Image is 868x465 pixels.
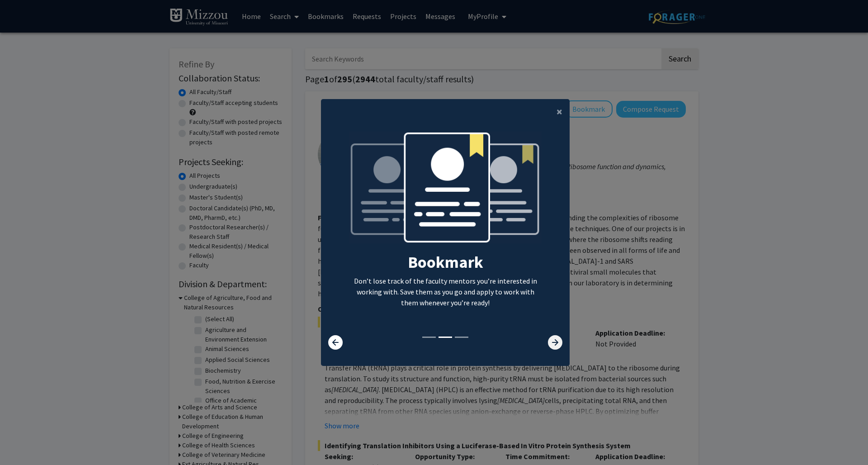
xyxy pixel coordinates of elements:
button: Close [549,99,570,124]
iframe: Chat [7,424,38,458]
span: × [557,104,562,119]
h2: Bookmark [349,252,542,272]
img: bookmark [349,132,542,252]
p: Don’t lose track of the faculty mentors you’re interested in working with. Save them as you go an... [349,275,542,308]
